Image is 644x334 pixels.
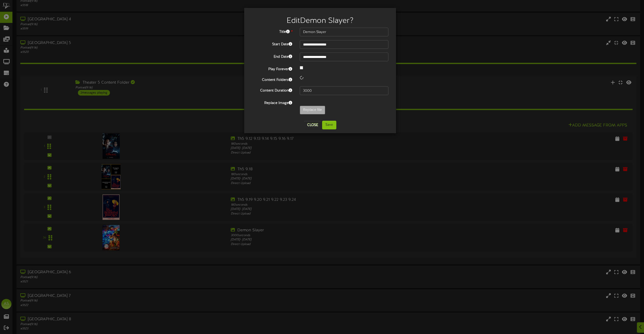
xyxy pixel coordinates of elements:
label: Content Duration [248,86,296,93]
label: Replace Image [248,99,296,106]
label: End Date [248,53,296,59]
input: 15 [300,86,388,95]
h2: Edit Demon Slayer ? [252,17,388,25]
label: Play Forever [248,65,296,72]
button: Close [304,121,321,129]
label: Title [248,28,296,35]
input: Title [300,28,388,36]
label: Start Date [248,40,296,47]
button: Save [322,121,336,129]
label: Content Folders [248,76,296,83]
